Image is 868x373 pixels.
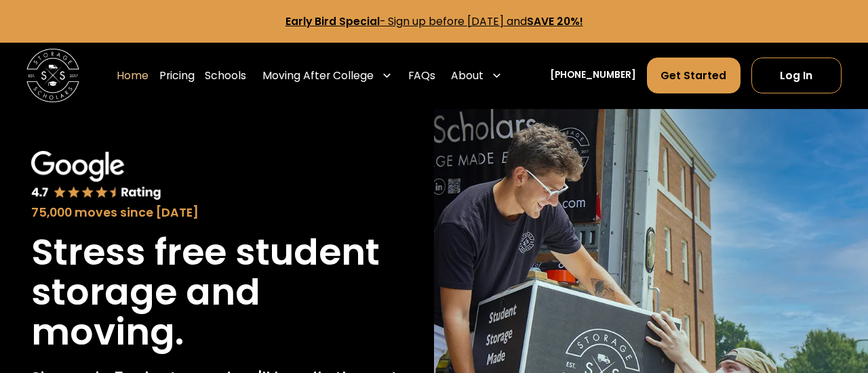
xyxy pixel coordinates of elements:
[26,49,79,102] img: Storage Scholars main logo
[159,57,195,94] a: Pricing
[262,68,374,84] div: Moving After College
[451,68,484,84] div: About
[285,14,583,28] a: Early Bird Special- Sign up before [DATE] andSAVE 20%!
[257,57,397,94] div: Moving After College
[527,14,583,28] strong: SAVE 20%!
[751,58,842,93] a: Log In
[31,204,403,221] div: 75,000 moves since [DATE]
[408,57,435,94] a: FAQs
[205,57,246,94] a: Schools
[117,57,149,94] a: Home
[550,68,636,83] a: [PHONE_NUMBER]
[446,57,508,94] div: About
[31,151,161,200] img: Google 4.7 star rating
[647,58,741,93] a: Get Started
[31,232,403,353] h1: Stress free student storage and moving.
[285,14,380,28] strong: Early Bird Special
